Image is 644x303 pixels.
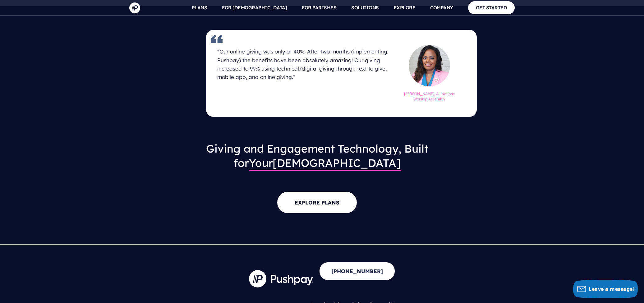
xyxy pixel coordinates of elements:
span: Leave a message! [589,286,635,292]
button: Leave a message! [573,280,638,298]
img: Company Logo [249,270,313,287]
a: GET STARTED [468,1,515,14]
a: [PHONE_NUMBER] [319,262,395,280]
a: EXPLORE PLANS [277,191,357,213]
span: [DEMOGRAPHIC_DATA] [249,156,401,171]
h3: Giving and Engagement Technology, Built for [144,137,490,175]
h4: “Our online giving was only at 40%. After two months (implementing Pushpay) the benefits have bee... [217,45,396,84]
span: Your [249,156,273,171]
h6: [PERSON_NAME], All Nations Worship Assembly [403,89,455,102]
